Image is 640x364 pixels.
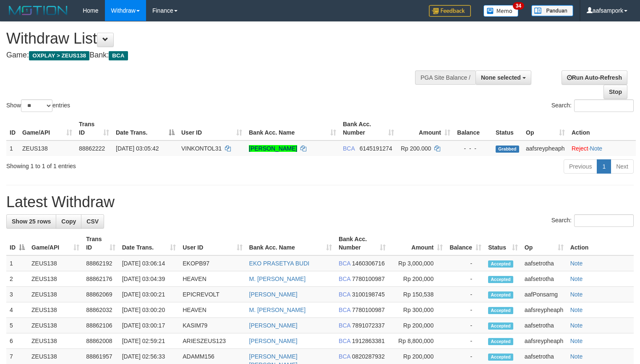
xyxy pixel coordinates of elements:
a: Reject [572,145,588,152]
td: - [446,271,485,287]
a: M. [PERSON_NAME] [249,276,306,282]
a: [PERSON_NAME] [249,322,298,329]
td: - [446,255,485,271]
label: Show entries [6,99,70,112]
label: Search: [551,99,634,112]
th: Status: activate to sort column ascending [485,231,521,255]
th: Bank Acc. Name: activate to sort column ascending [246,231,335,255]
td: - [446,287,485,302]
td: 1 [6,255,28,271]
td: ZEUS138 [28,271,83,287]
a: Stop [603,85,627,99]
td: ZEUS138 [28,318,83,333]
th: User ID: activate to sort column ascending [178,117,246,140]
span: 34 [513,2,524,10]
div: - - - [457,144,489,153]
td: 88862106 [83,318,119,333]
td: ARIESZEUS123 [179,333,246,349]
img: MOTION_logo.png [6,4,70,17]
span: BCA [339,276,350,282]
th: Op: activate to sort column ascending [522,117,568,140]
td: [DATE] 03:04:39 [119,271,180,287]
td: ZEUS138 [28,333,83,349]
a: Note [570,353,583,360]
td: 88862008 [83,333,119,349]
td: [DATE] 03:00:20 [119,302,180,318]
span: Accepted [488,322,513,330]
th: Status [492,117,522,140]
th: Bank Acc. Number: activate to sort column ascending [335,231,389,255]
span: BCA [339,322,350,329]
td: ZEUS138 [19,140,76,156]
td: KASIM79 [179,318,246,333]
td: aafsreypheaph [521,333,567,349]
span: Accepted [488,354,513,361]
input: Search: [574,99,634,112]
td: aafsetrotha [521,271,567,287]
a: Note [570,276,583,282]
a: Note [570,307,583,313]
td: 88862032 [83,302,119,318]
span: Copy [61,218,76,225]
td: HEAVEN [179,271,246,287]
td: ZEUS138 [28,287,83,302]
td: [DATE] 03:00:21 [119,287,180,302]
td: - [446,318,485,333]
th: Trans ID: activate to sort column ascending [76,117,112,140]
td: aafsreypheaph [522,140,568,156]
span: Accepted [488,276,513,283]
a: [PERSON_NAME] [249,338,298,344]
span: VINKONTOL31 [181,145,222,152]
span: Accepted [488,291,513,299]
th: Bank Acc. Number: activate to sort column ascending [340,117,397,140]
td: 6 [6,333,28,349]
th: Action [568,117,636,140]
a: Show 25 rows [6,214,56,229]
span: None selected [481,74,521,81]
a: Note [570,322,583,329]
select: Showentries [21,99,52,112]
span: BCA [339,307,350,313]
td: EKOPB97 [179,255,246,271]
td: [DATE] 03:06:14 [119,255,180,271]
td: - [446,302,485,318]
span: CSV [86,218,99,225]
span: BCA [339,260,350,267]
span: Copy 3100198745 to clipboard [352,291,385,298]
td: 2 [6,271,28,287]
th: Game/API: activate to sort column ascending [19,117,76,140]
span: [DATE] 03:05:42 [116,145,159,152]
a: [PERSON_NAME] [249,145,297,152]
td: Rp 8,800,000 [389,333,447,349]
td: aafsreypheaph [521,302,567,318]
td: Rp 200,000 [389,271,447,287]
span: 88862222 [79,145,105,152]
th: Amount: activate to sort column ascending [389,231,447,255]
span: Copy 1460306716 to clipboard [352,260,385,267]
a: 1 [597,159,611,174]
td: Rp 150,538 [389,287,447,302]
td: - [446,333,485,349]
span: Copy 1912863381 to clipboard [352,338,385,344]
th: ID: activate to sort column descending [6,231,28,255]
a: EKO PRASETYA BUDI [249,260,310,267]
a: Run Auto-Refresh [562,70,627,85]
td: HEAVEN [179,302,246,318]
td: ZEUS138 [28,255,83,271]
td: 88862176 [83,271,119,287]
button: None selected [475,70,531,85]
td: 88862069 [83,287,119,302]
span: Copy 7780100987 to clipboard [352,307,385,313]
span: Grabbed [496,146,519,153]
th: ID [6,117,19,140]
td: Rp 300,000 [389,302,447,318]
span: Rp 200.000 [401,145,431,152]
th: Balance: activate to sort column ascending [446,231,485,255]
th: Date Trans.: activate to sort column ascending [119,231,180,255]
h1: Latest Withdraw [6,194,634,211]
a: CSV [81,214,104,229]
th: Trans ID: activate to sort column ascending [83,231,119,255]
a: Next [611,159,634,174]
td: aafsetrotha [521,255,567,271]
label: Search: [551,214,634,227]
